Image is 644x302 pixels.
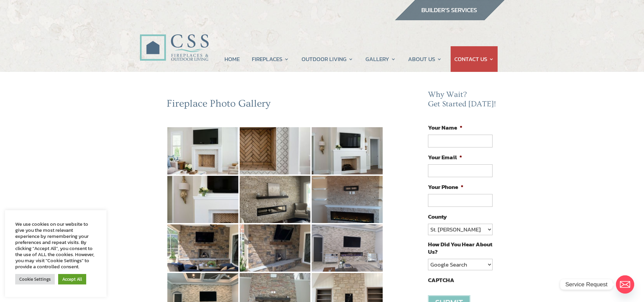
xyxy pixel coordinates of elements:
h2: Fireplace Photo Gallery [167,98,384,113]
img: 9 [312,224,383,272]
img: 2 [240,127,311,174]
img: 8 [240,224,311,272]
label: Your Name [428,124,462,131]
img: 1 [167,127,238,174]
img: 6 [312,176,383,223]
a: CONTACT US [454,46,494,72]
a: builder services construction supply [395,14,505,23]
a: Cookie Settings [15,274,55,284]
img: 4 [167,176,238,223]
img: 5 [240,176,311,223]
label: County [428,213,447,220]
a: OUTDOOR LIVING [302,46,353,72]
label: How Did You Hear About Us? [428,241,492,255]
label: Your Phone [428,183,463,191]
a: GALLERY [365,46,396,72]
label: Your Email [428,154,462,161]
img: CSS Fireplaces & Outdoor Living (Formerly Construction Solutions & Supply)- Jacksonville Ormond B... [140,16,209,64]
div: We use cookies on our website to give you the most relevant experience by remembering your prefer... [15,221,96,270]
label: CAPTCHA [428,276,454,284]
a: HOME [224,46,240,72]
a: FIREPLACES [252,46,289,72]
a: ABOUT US [408,46,442,72]
img: 3 [312,127,383,174]
a: Accept All [58,274,86,284]
img: 7 [167,224,238,272]
h2: Why Wait? Get Started [DATE]! [428,90,498,112]
a: Email [616,275,634,294]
